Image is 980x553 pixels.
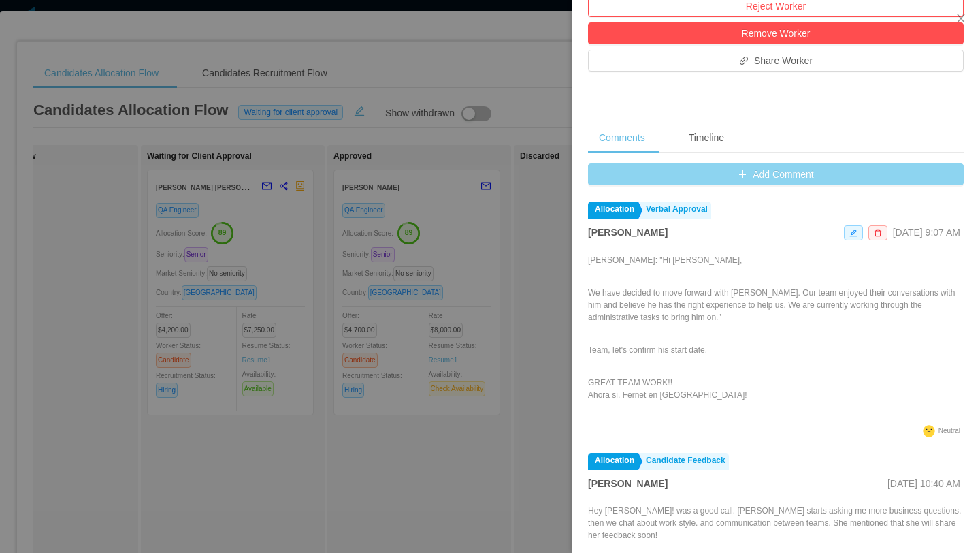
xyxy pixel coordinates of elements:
button: icon: plusAdd Comment [588,163,964,185]
a: Allocation [588,202,638,219]
a: Verbal Approval [639,202,711,219]
p: GREAT TEAM WORK!! Ahora si, Fernet en [GEOGRAPHIC_DATA]! [588,377,964,401]
button: Remove Worker [588,22,964,44]
i: icon: close [955,13,966,24]
button: icon: linkShare Worker [588,50,964,72]
span: Neutral [938,427,960,434]
a: Allocation [588,453,638,470]
p: We have decided to move forward with [PERSON_NAME]. Our team enjoyed their conversations with him... [588,287,964,323]
a: Candidate Feedback [639,453,729,470]
p: [PERSON_NAME]: "Hi [PERSON_NAME], [588,254,964,266]
span: [DATE] 10:40 AM [887,478,960,489]
p: Hey [PERSON_NAME]! was a good call. [PERSON_NAME] starts asking me more business questions, then ... [588,505,964,541]
span: [DATE] 9:07 AM [893,227,960,238]
i: icon: delete [874,229,882,237]
p: Team, let's confirm his start date. [588,344,964,356]
i: icon: edit [849,229,857,237]
strong: [PERSON_NAME] [588,227,668,238]
strong: [PERSON_NAME] [588,478,668,489]
div: Timeline [678,123,735,153]
div: Comments [588,123,656,153]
